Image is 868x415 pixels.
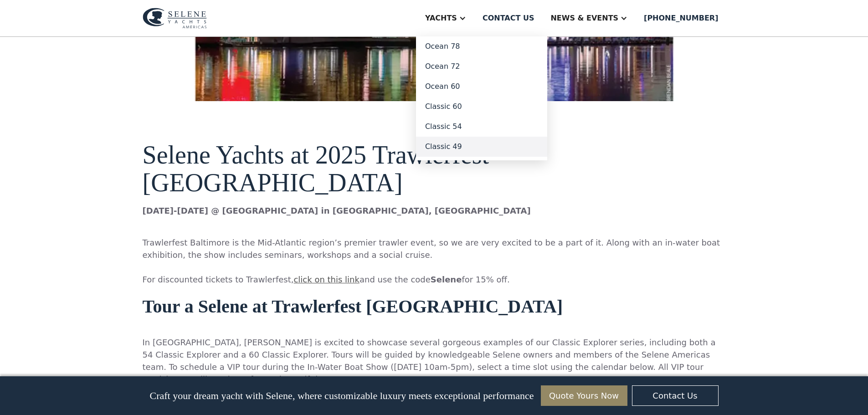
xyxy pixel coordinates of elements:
a: Ocean 72 [416,56,547,77]
strong: [DATE]-[DATE] @ [GEOGRAPHIC_DATA] in [GEOGRAPHIC_DATA], [GEOGRAPHIC_DATA] [143,206,531,215]
p: Craft your dream yacht with Selene, where customizable luxury meets exceptional performance [149,390,534,402]
strong: Tour a Selene at Trawlerfest [GEOGRAPHIC_DATA] [143,296,563,317]
img: logo [143,8,207,29]
a: Contact Us [632,385,719,406]
strong: Selene [431,275,462,284]
div: Contact us [483,13,534,24]
a: click on this link [293,275,359,284]
a: Ocean 60 [416,77,547,97]
nav: Yachts [416,36,547,160]
p: ‍ Trawlerfest Baltimore is the Mid-Atlantic region’s premier trawler event, so we are very excite... [143,224,726,286]
a: Classic 60 [416,97,547,117]
a: Classic 49 [416,137,547,157]
div: News & EVENTS [550,13,618,24]
div: Yachts [425,13,457,24]
a: Ocean 78 [416,36,547,56]
a: Classic 54 [416,117,547,137]
div: [PHONE_NUMBER] [644,13,718,24]
h1: Selene Yachts at 2025 Trawlerfest [GEOGRAPHIC_DATA] [143,141,726,197]
a: Quote Yours Now [541,385,627,406]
